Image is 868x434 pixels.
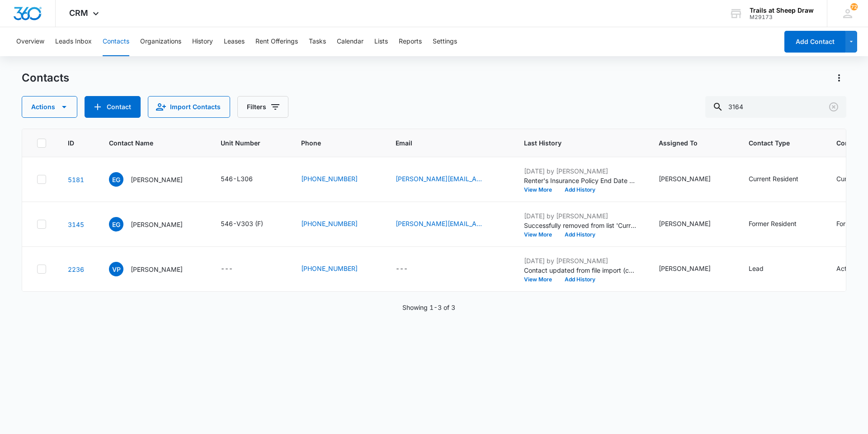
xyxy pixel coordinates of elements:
[433,27,457,56] button: Settings
[221,174,253,183] div: 546-L306
[402,303,455,312] p: Showing 1-3 of 3
[309,27,326,56] button: Tasks
[22,96,77,118] button: Actions
[396,219,486,228] a: [PERSON_NAME][EMAIL_ADDRESS][PERSON_NAME][DOMAIN_NAME]
[301,264,374,275] div: Phone - (970) 371-3164 - Select to Edit Field
[659,219,711,228] div: [PERSON_NAME]
[396,264,408,275] div: ---
[524,176,637,185] p: Renter's Insurance Policy End Date changed from [DATE] to [DATE].
[109,172,123,187] span: EG
[850,3,858,10] div: notifications count
[140,27,181,56] button: Organizations
[109,262,199,276] div: Contact Name - Victoria Perez - Select to Edit Field
[301,174,358,183] a: [PHONE_NUMBER]
[396,174,502,185] div: Email - eddie.gonzales@unco.edu - Select to Edit Field
[558,277,602,282] button: Add History
[221,264,233,275] div: ---
[659,264,727,275] div: Assigned To - Reanne Reece - Select to Edit Field
[22,71,69,85] h1: Contacts
[659,174,711,183] div: [PERSON_NAME]
[55,27,92,56] button: Leads Inbox
[832,71,846,85] button: Actions
[374,27,388,56] button: Lists
[237,96,288,118] button: Filters
[524,138,624,148] span: Last History
[131,265,183,274] p: [PERSON_NAME]
[68,221,84,228] a: Navigate to contact details page for Edward Gonzales
[826,100,841,114] button: Clear
[69,8,88,18] span: CRM
[109,138,186,148] span: Contact Name
[221,264,249,275] div: Unit Number - - Select to Edit Field
[221,138,279,148] span: Unit Number
[109,172,199,187] div: Contact Name - Eddie Gonzales - Select to Edit Field
[131,175,183,184] p: [PERSON_NAME]
[221,219,263,228] div: 546-V303 (F)
[301,264,358,273] a: [PHONE_NUMBER]
[16,27,44,56] button: Overview
[396,174,486,183] a: [PERSON_NAME][EMAIL_ADDRESS][PERSON_NAME][DOMAIN_NAME]
[396,219,502,230] div: Email - eddie.gonzales@unco.edu - Select to Edit Field
[396,264,424,275] div: Email - - Select to Edit Field
[524,211,637,221] p: [DATE] by [PERSON_NAME]
[221,219,279,230] div: Unit Number - 546-V303 (F) - Select to Edit Field
[749,138,802,148] span: Contact Type
[524,256,637,265] p: [DATE] by [PERSON_NAME]
[301,219,358,228] a: [PHONE_NUMBER]
[749,219,813,230] div: Contact Type - Former Resident - Select to Edit Field
[221,174,269,185] div: Unit Number - 546-L306 - Select to Edit Field
[103,27,129,56] button: Contacts
[749,174,798,183] div: Current Resident
[255,27,298,56] button: Rent Offerings
[750,7,814,14] div: account name
[659,174,727,185] div: Assigned To - Thomas Murphy - Select to Edit Field
[337,27,363,56] button: Calendar
[396,138,489,148] span: Email
[109,217,123,231] span: EG
[68,138,74,148] span: ID
[750,14,814,20] div: account id
[148,96,230,118] button: Import Contacts
[524,232,558,237] button: View More
[301,138,361,148] span: Phone
[659,264,711,273] div: [PERSON_NAME]
[558,187,602,193] button: Add History
[109,262,123,276] span: VP
[524,187,558,193] button: View More
[749,264,780,275] div: Contact Type - Lead - Select to Edit Field
[850,3,858,10] span: 72
[784,31,845,53] button: Add Contact
[399,27,422,56] button: Reports
[68,176,84,183] a: Navigate to contact details page for Eddie Gonzales
[749,219,797,228] div: Former Resident
[749,264,764,273] div: Lead
[224,27,245,56] button: Leases
[85,96,141,118] button: Add Contact
[558,232,602,237] button: Add History
[301,174,374,185] div: Phone - (720) 261-3164 - Select to Edit Field
[131,220,183,229] p: [PERSON_NAME]
[659,138,714,148] span: Assigned To
[524,265,637,275] p: Contact updated from file import (contacts-20231023195256.csv): --
[749,174,815,185] div: Contact Type - Current Resident - Select to Edit Field
[109,217,199,231] div: Contact Name - Edward Gonzales - Select to Edit Field
[192,27,213,56] button: History
[68,265,84,273] a: Navigate to contact details page for Victoria Perez
[659,219,727,230] div: Assigned To - Thomas Murphy - Select to Edit Field
[524,277,558,282] button: View More
[524,221,637,230] p: Successfully removed from list 'Current Residents '.
[705,96,846,118] input: Search Contacts
[524,166,637,176] p: [DATE] by [PERSON_NAME]
[301,219,374,230] div: Phone - (720) 261-3164 - Select to Edit Field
